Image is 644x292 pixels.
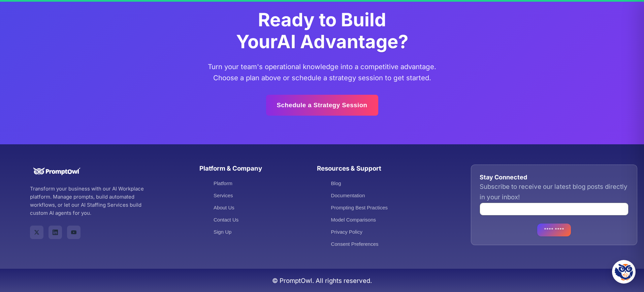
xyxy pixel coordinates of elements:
a: Privacy Policy [331,229,362,235]
p: Subscribe to receive our latest blog posts directly in your inbox! [480,181,629,203]
span: © PromptOwl. All rights reserved. [272,277,372,285]
span: AI Advantage? [277,30,408,53]
h2: Ready to Build Your [131,9,513,53]
a: About Us [214,205,234,210]
a: Model Comparisons [331,217,376,223]
a: PromptOwl on X [30,226,43,239]
h3: Stay Connected [480,173,629,181]
a: Schedule a Strategy Session [266,95,378,116]
a: Contact Us [214,217,238,223]
a: PromptOwl on YouTube [67,226,80,239]
a: Prompting Best Practices [331,205,388,210]
a: Blog [331,180,341,186]
img: PromptOwl Logo [30,165,84,178]
p: Turn your team's operational knowledge into a competitive advantage. Choose a plan above or sched... [204,61,440,83]
a: Documentation [331,193,365,198]
a: Consent Preferences [331,241,379,247]
h3: Resources & Support [317,165,421,173]
a: Platform [214,180,232,186]
a: Services [214,193,233,198]
img: Hootie - PromptOwl AI Assistant [615,263,633,281]
p: Transform your business with our AI Workplace platform. Manage prompts, build automated workflows... [30,185,148,217]
a: PromptOwl on LinkedIn [49,226,62,239]
a: Sign Up [214,229,231,235]
h3: Platform & Company [199,165,303,173]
